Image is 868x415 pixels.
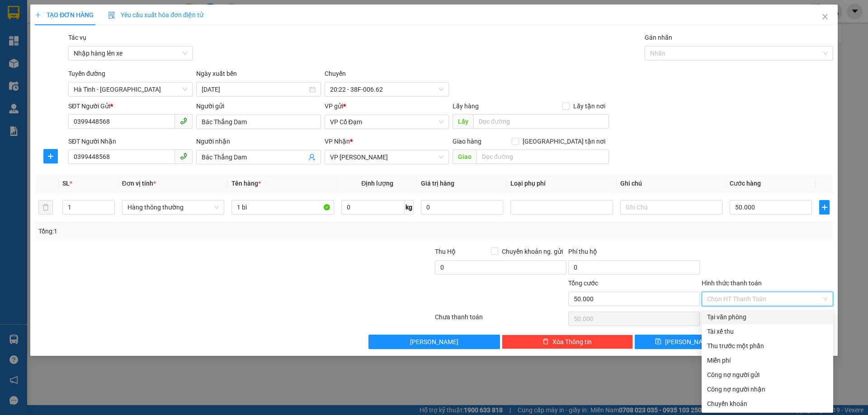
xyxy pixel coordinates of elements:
[108,12,115,19] img: icon
[68,136,193,146] div: SĐT Người Nhận
[702,368,833,382] div: Cước gửi hàng sẽ được ghi vào công nợ của người gửi
[231,200,334,214] input: VD: Bàn, Ghế
[122,180,156,187] span: Đơn vị tính
[308,154,316,161] span: user-add
[11,11,57,56] img: logo.jpg
[819,200,829,214] button: plus
[434,312,567,328] div: Chưa thanh toán
[821,13,829,20] span: close
[707,341,828,351] div: Thu trước một phần
[74,47,187,60] span: Nhập hàng lên xe
[196,136,321,146] div: Người nhận
[11,65,105,80] b: GỬI : VP Cổ Đạm
[570,101,609,111] span: Lấy tận nơi
[568,280,598,287] span: Tổng cước
[43,149,58,163] button: plus
[707,355,828,365] div: Miễn phí
[542,338,549,345] span: delete
[476,149,609,164] input: Dọc đường
[655,338,661,345] span: save
[812,5,838,30] button: Close
[617,175,726,192] th: Ghi chú
[645,34,672,41] label: Gán nhãn
[127,201,219,214] span: Hàng thông thường
[35,11,94,19] span: TẠO ĐƠN HÀNG
[35,12,41,18] span: plus
[707,312,828,322] div: Tại văn phòng
[707,399,828,409] div: Chuyển khoản
[85,33,378,45] li: Hotline: 1900252555
[325,69,449,82] div: Chuyến
[325,138,350,145] span: VP Nhận
[702,382,833,396] div: Cước gửi hàng sẽ được ghi vào công nợ của người nhận
[498,247,566,256] span: Chuyển khoản ng. gửi
[405,200,414,214] span: kg
[507,175,616,192] th: Loại phụ phí
[68,101,193,111] div: SĐT Người Gửi
[62,180,70,187] span: SL
[85,22,378,33] li: Cổ Đạm, xã [GEOGRAPHIC_DATA], [GEOGRAPHIC_DATA]
[453,138,481,145] span: Giao hàng
[730,180,761,187] span: Cước hàng
[108,11,203,19] span: Yêu cầu xuất hóa đơn điện tử
[620,200,722,214] input: Ghi Chú
[44,153,57,160] span: plus
[74,83,187,96] span: Hà Tĩnh - Hà Nội
[453,149,476,164] span: Giao
[421,200,503,214] input: 0
[820,204,829,211] span: plus
[180,153,187,160] span: phone
[568,247,700,260] div: Phí thu hộ
[330,150,443,164] span: VP Hoàng Liệt
[707,326,828,336] div: Tài xế thu
[473,114,609,129] input: Dọc đường
[702,280,762,287] label: Hình thức thanh toán
[202,84,307,94] input: 13/09/2025
[410,337,458,347] span: [PERSON_NAME]
[368,335,500,349] button: [PERSON_NAME]
[453,103,479,110] span: Lấy hàng
[330,83,443,96] span: 20:22 - 38F-006.62
[435,248,456,255] span: Thu Hộ
[196,69,321,82] div: Ngày xuất bến
[707,384,828,394] div: Công nợ người nhận
[330,115,443,129] span: VP Cổ Đạm
[38,200,53,214] button: delete
[665,337,713,347] span: [PERSON_NAME]
[453,114,473,129] span: Lấy
[707,370,828,380] div: Công nợ người gửi
[38,226,335,236] div: Tổng: 1
[180,117,187,125] span: phone
[231,180,261,187] span: Tên hàng
[325,101,449,111] div: VP gửi
[552,337,592,347] span: Xóa Thông tin
[196,101,321,111] div: Người gửi
[68,34,86,41] label: Tác vụ
[68,69,193,82] div: Tuyến đường
[519,136,609,146] span: [GEOGRAPHIC_DATA] tận nơi
[361,180,393,187] span: Định lượng
[421,180,454,187] span: Giá trị hàng
[502,335,633,349] button: deleteXóa Thông tin
[635,335,733,349] button: save[PERSON_NAME]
